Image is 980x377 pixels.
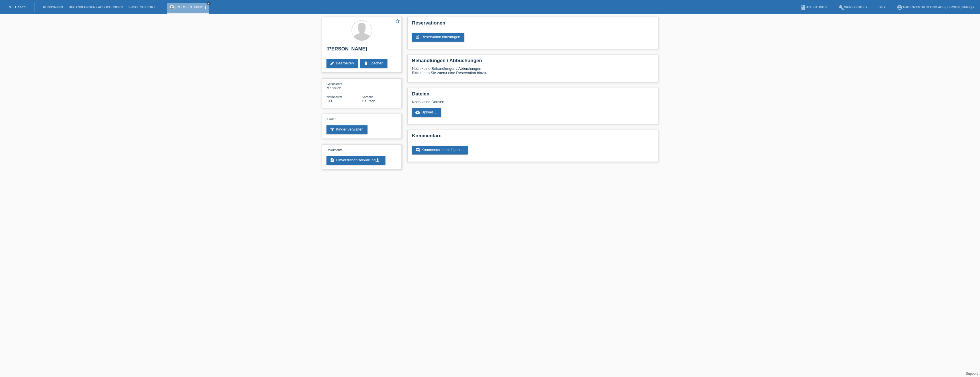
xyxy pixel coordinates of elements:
[415,35,420,39] i: post_add
[897,5,903,10] i: account_circle
[412,108,441,117] a: cloud_uploadUpload ...
[801,5,806,10] i: book
[412,91,654,100] h2: Dateien
[326,46,397,55] h2: [PERSON_NAME]
[412,100,586,104] div: Noch keine Dateien
[966,372,978,376] a: Support
[126,5,158,9] a: E-Mail Support
[330,158,334,162] i: description
[412,133,654,142] h2: Kommentare
[412,146,468,154] a: commentKommentar hinzufügen ...
[362,95,373,99] span: Sprache
[40,5,66,9] a: Kund*innen
[375,158,380,162] i: get_app
[412,33,464,42] a: post_addReservation hinzufügen
[326,125,367,134] a: accessibility_newKinder verwalten
[326,82,342,85] span: Geschlecht
[360,59,387,68] a: deleteLöschen
[66,5,126,9] a: Behandlungen / Abbuchungen
[415,110,420,115] i: cloud_upload
[326,117,336,121] span: Kinder
[412,58,654,66] h2: Behandlungen / Abbuchungen
[330,127,334,132] i: accessibility_new
[412,20,654,29] h2: Reservationen
[9,5,26,9] a: MF Health
[326,99,332,103] span: Schweiz
[395,19,400,24] i: star_border
[836,5,870,9] a: buildWerkzeuge ▾
[415,148,420,152] i: comment
[395,19,400,25] a: star_border
[175,5,206,9] a: [PERSON_NAME]
[326,156,385,165] a: descriptionEinverständniserklärungget_app
[364,61,368,66] i: delete
[207,1,211,5] a: close
[207,2,210,5] i: close
[894,5,977,9] a: account_circleAugenzentrum ONO AG - [PERSON_NAME] ▾
[326,59,358,68] a: editBearbeiten
[798,5,830,9] a: bookAnleitung ▾
[876,5,888,9] a: DE ▾
[326,148,342,152] span: Dokumente
[330,61,334,66] i: edit
[412,66,654,79] div: Noch keine Behandlungen / Abbuchungen Bitte fügen Sie zuerst eine Reservation hinzu.
[362,99,375,103] span: Deutsch
[838,5,844,10] i: build
[326,95,342,99] span: Nationalität
[326,81,362,90] div: Männlich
